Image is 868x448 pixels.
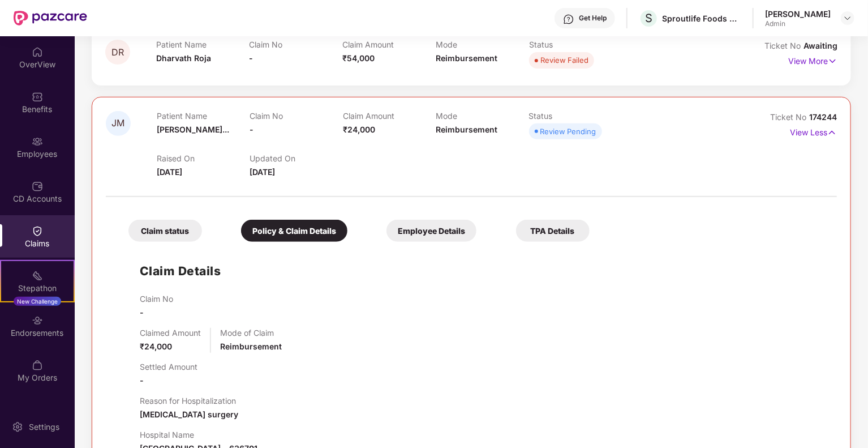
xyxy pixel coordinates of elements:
span: ₹54,000 [342,53,375,63]
span: [DATE] [250,167,275,177]
h1: Claim Details [140,262,221,280]
span: - [250,125,253,134]
p: Mode of Claim [220,328,282,338]
img: svg+xml;base64,PHN2ZyBpZD0iQ0RfQWNjb3VudHMiIGRhdGEtbmFtZT0iQ0QgQWNjb3VudHMiIHhtbG5zPSJodHRwOi8vd3... [32,181,43,192]
p: Claim No [140,294,173,304]
img: svg+xml;base64,PHN2ZyBpZD0iQ2xhaW0iIHhtbG5zPSJodHRwOi8vd3d3LnczLm9yZy8yMDAwL3N2ZyIgd2lkdGg9IjIwIi... [32,225,43,237]
div: [PERSON_NAME] [765,8,831,19]
p: Hospital Name [140,430,257,440]
p: Claimed Amount [140,328,201,338]
img: svg+xml;base64,PHN2ZyBpZD0iQmVuZWZpdHMiIHhtbG5zPSJodHRwOi8vd3d3LnczLm9yZy8yMDAwL3N2ZyIgd2lkdGg9Ij... [32,91,43,103]
p: Claim No [250,40,343,49]
div: Policy & Claim Details [241,220,347,242]
span: Ticket No [764,41,803,50]
div: Review Failed [540,54,588,66]
div: New Challenge [14,297,61,306]
div: Get Help [579,14,607,23]
p: Claim No [250,111,342,121]
img: svg+xml;base64,PHN2ZyB4bWxucz0iaHR0cDovL3d3dy53My5vcmcvMjAwMC9zdmciIHdpZHRoPSIxNyIgaGVpZ2h0PSIxNy... [828,55,837,67]
div: Admin [765,19,831,28]
img: svg+xml;base64,PHN2ZyBpZD0iSGVscC0zMngzMiIgeG1sbnM9Imh0dHA6Ly93d3cudzMub3JnLzIwMDAvc3ZnIiB3aWR0aD... [563,14,574,25]
span: [PERSON_NAME]... [157,125,229,134]
p: Claim Amount [342,40,436,49]
p: Mode [436,111,528,121]
p: View More [788,52,837,67]
img: svg+xml;base64,PHN2ZyBpZD0iRW1wbG95ZWVzIiB4bWxucz0iaHR0cDovL3d3dy53My5vcmcvMjAwMC9zdmciIHdpZHRoPS... [32,136,43,147]
span: [MEDICAL_DATA] surgery [140,409,238,419]
p: Status [529,111,622,121]
p: Raised On [157,153,250,163]
p: Mode [436,40,529,49]
div: Sproutlife Foods Private Limited [662,13,741,24]
span: ₹24,000 [343,125,375,134]
span: ₹24,000 [140,342,172,351]
span: Dharvath Roja [156,53,211,63]
span: - [250,53,253,63]
span: - [140,308,144,317]
p: Claim Amount [343,111,436,121]
p: Patient Name [157,111,250,121]
img: svg+xml;base64,PHN2ZyBpZD0iRW5kb3JzZW1lbnRzIiB4bWxucz0iaHR0cDovL3d3dy53My5vcmcvMjAwMC9zdmciIHdpZH... [32,315,43,326]
img: svg+xml;base64,PHN2ZyBpZD0iRHJvcGRvd24tMzJ4MzIiIHhtbG5zPSJodHRwOi8vd3d3LnczLm9yZy8yMDAwL3N2ZyIgd2... [843,14,852,23]
span: S [645,11,652,25]
span: Reimbursement [220,342,282,351]
div: Stepathon [1,283,74,294]
img: svg+xml;base64,PHN2ZyBpZD0iU2V0dGluZy0yMHgyMCIgeG1sbnM9Imh0dHA6Ly93d3cudzMub3JnLzIwMDAvc3ZnIiB3aW... [12,421,23,433]
img: svg+xml;base64,PHN2ZyB4bWxucz0iaHR0cDovL3d3dy53My5vcmcvMjAwMC9zdmciIHdpZHRoPSIyMSIgaGVpZ2h0PSIyMC... [32,270,43,281]
img: svg+xml;base64,PHN2ZyBpZD0iTXlfT3JkZXJzIiBkYXRhLW5hbWU9Ik15IE9yZGVycyIgeG1sbnM9Imh0dHA6Ly93d3cudz... [32,360,43,371]
span: Reimbursement [436,125,497,134]
span: Reimbursement [436,53,497,63]
p: Status [529,40,622,49]
p: Patient Name [156,40,250,49]
p: Updated On [250,153,342,163]
span: DR [111,48,124,57]
img: svg+xml;base64,PHN2ZyB4bWxucz0iaHR0cDovL3d3dy53My5vcmcvMjAwMC9zdmciIHdpZHRoPSIxNyIgaGVpZ2h0PSIxNy... [827,126,837,139]
p: Settled Amount [140,362,197,372]
div: Claim status [128,220,202,242]
span: 174244 [809,112,837,122]
div: Review Pending [540,126,596,137]
p: Reason for Hospitalization [140,396,238,406]
img: svg+xml;base64,PHN2ZyBpZD0iSG9tZSIgeG1sbnM9Imh0dHA6Ly93d3cudzMub3JnLzIwMDAvc3ZnIiB3aWR0aD0iMjAiIG... [32,46,43,58]
p: View Less [790,123,837,139]
span: - [140,376,144,385]
span: Awaiting [803,41,837,50]
span: Ticket No [770,112,809,122]
div: Settings [25,421,63,433]
span: JM [112,118,125,128]
img: New Pazcare Logo [14,11,87,25]
div: TPA Details [516,220,590,242]
div: Employee Details [386,220,476,242]
span: [DATE] [157,167,182,177]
